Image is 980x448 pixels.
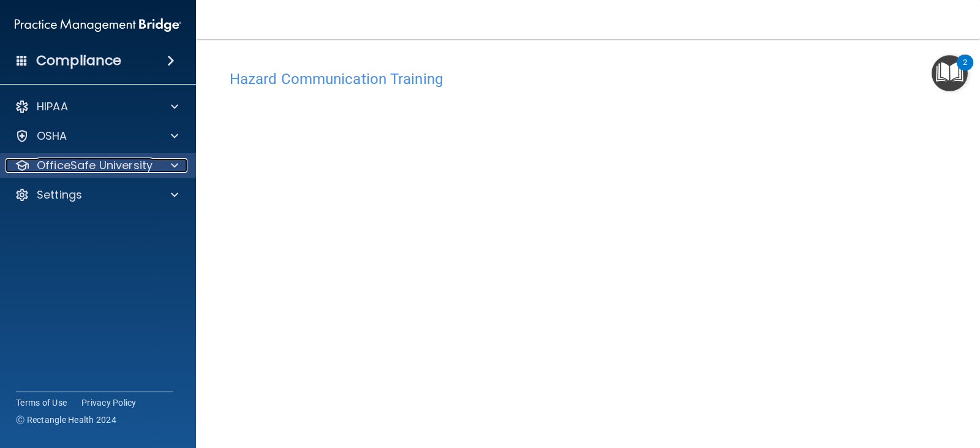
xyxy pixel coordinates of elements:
[37,158,153,173] p: OfficeSafe University
[919,369,965,416] iframe: Drift Widget Chat Controller
[15,129,178,143] a: OSHA
[15,158,178,173] a: OfficeSafe University
[37,99,68,114] p: HIPAA
[36,52,121,69] h4: Compliance
[81,397,137,409] a: Privacy Policy
[15,13,181,37] img: PMB logo
[37,188,82,202] p: Settings
[230,71,946,87] h4: Hazard Communication Training
[15,188,178,202] a: Settings
[37,129,67,143] p: OSHA
[15,99,178,114] a: HIPAA
[16,397,67,409] a: Terms of Use
[963,63,967,78] div: 2
[932,55,968,91] button: Open Resource Center, 2 new notifications
[16,414,116,426] span: Ⓒ Rectangle Health 2024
